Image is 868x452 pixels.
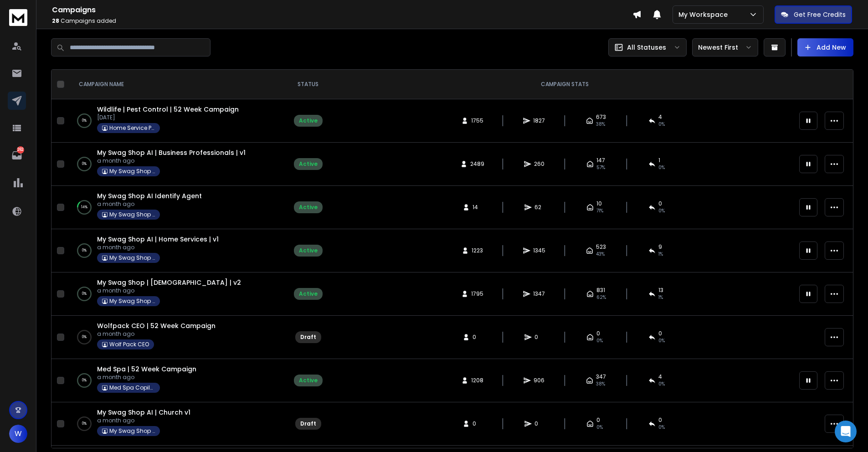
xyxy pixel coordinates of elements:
span: 0 [534,334,544,341]
p: a month ago [97,157,246,164]
a: My Swag Shop AI | Church v1 [97,408,190,417]
span: 38 % [596,121,605,128]
span: 13 [658,287,663,294]
p: 0 % [82,289,87,298]
span: 1755 [471,117,483,124]
span: 1347 [533,290,545,298]
th: CAMPAIGN NAME [68,70,281,99]
span: 1345 [533,247,545,254]
span: 57 % [596,164,605,171]
p: Campaigns added [52,17,632,25]
p: [DATE] [97,114,239,121]
td: 0%My Swag Shop AI | Church v1a month agoMy Swag Shop AI [68,402,281,446]
p: a month ago [97,374,196,381]
p: Wolf Pack CEO [109,341,149,348]
span: 43 % [596,251,605,258]
p: My Workspace [678,10,731,19]
img: logo [9,9,27,26]
th: STATUS [281,70,335,99]
span: 14 [473,204,482,211]
td: 14%My Swag Shop AI Identify Agenta month agoMy Swag Shop AI [68,186,281,229]
a: 262 [8,146,26,164]
div: Active [299,117,318,124]
span: 0 % [658,380,665,388]
span: 4 [658,113,662,121]
td: 0%My Swag Shop AI | Home Services | v1a month agoMy Swag Shop AI [68,229,281,272]
p: My Swag Shop AI [109,211,155,218]
span: My Swag Shop AI | Business Professionals | v1 [97,148,246,157]
a: Wolfpack CEO | 52 Week Campaign [97,321,216,330]
a: Wildlife | Pest Control | 52 Week Campaign [97,105,239,114]
span: 0 % [658,121,665,128]
span: 4 [658,373,662,380]
p: All Statuses [627,43,666,52]
td: 0%Wildlife | Pest Control | 52 Week Campaign[DATE]Home Service Pro Copilot Ai [68,99,281,143]
p: 0 % [82,116,87,125]
p: My Swag Shop AI [109,298,155,305]
span: 0% [596,424,603,431]
div: Active [299,247,318,254]
p: My Swag Shop AI [109,427,155,435]
p: a month ago [97,200,202,208]
button: Add New [797,38,853,56]
span: 0 % [658,164,665,171]
p: Get Free Credits [794,10,846,19]
span: 1 % [658,251,663,258]
span: 0% [658,424,665,431]
span: 147 [596,157,605,164]
span: 0 [658,330,662,337]
button: Get Free Credits [775,5,852,24]
p: My Swag Shop AI [109,168,155,175]
span: 62 % [596,294,606,301]
span: 0 [596,330,600,337]
span: 0 [473,334,482,341]
div: Active [299,160,318,168]
span: 906 [534,377,544,384]
div: Draft [300,420,316,427]
td: 0%My Swag Shop | [DEMOGRAPHIC_DATA] | v2a month agoMy Swag Shop AI [68,272,281,316]
span: 831 [596,287,605,294]
span: 0 % [658,207,665,215]
span: 1795 [471,290,483,298]
span: 523 [596,243,606,251]
p: a month ago [97,287,241,294]
a: My Swag Shop AI Identify Agent [97,191,202,200]
button: Newest First [692,38,758,56]
a: My Swag Shop | [DEMOGRAPHIC_DATA] | v2 [97,278,241,287]
p: 0 % [82,376,87,385]
p: 0 % [82,159,87,169]
span: 0 [534,420,544,427]
span: 62 [534,204,544,211]
span: 0 [473,420,482,427]
span: 1827 [533,117,545,124]
span: 1 % [658,294,663,301]
div: Active [299,204,318,211]
span: 0% [658,337,665,344]
p: 0 % [82,419,87,428]
p: a month ago [97,330,216,338]
span: 10 [596,200,602,207]
span: 71 % [596,207,603,215]
button: W [9,425,27,443]
span: 1 [658,157,660,164]
span: 0 [658,200,662,207]
span: 28 [52,17,59,25]
a: Med Spa | 52 Week Campaign [97,365,196,374]
span: 38 % [596,380,605,388]
div: Draft [300,334,316,341]
span: 347 [596,373,606,380]
p: a month ago [97,244,219,251]
p: 14 % [81,203,87,212]
a: My Swag Shop AI | Home Services | v1 [97,235,219,244]
span: 0 [658,416,662,424]
span: 2489 [470,160,484,168]
div: Active [299,290,318,298]
span: 0% [596,337,603,344]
